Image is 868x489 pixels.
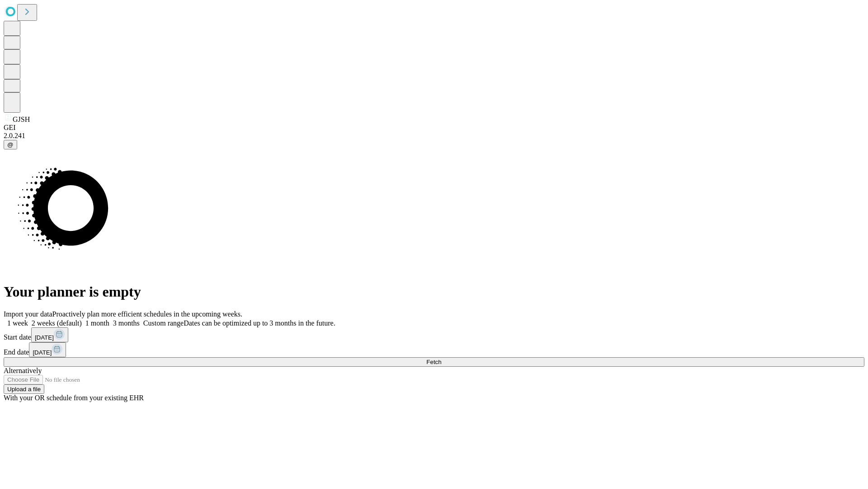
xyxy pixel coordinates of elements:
span: Import your data [4,310,52,318]
div: Start date [4,327,864,342]
div: End date [4,342,864,357]
span: Dates can be optimized up to 3 months in the future. [184,319,335,327]
div: GEI [4,124,864,132]
span: Custom range [143,319,184,327]
span: GJSH [13,115,30,123]
button: @ [4,140,17,149]
span: @ [7,141,14,148]
span: 2 weeks (default) [32,319,82,327]
span: 1 week [7,319,28,327]
button: Upload a file [4,384,44,394]
button: Fetch [4,357,864,367]
span: 3 months [113,319,140,327]
span: Proactively plan more efficient schedules in the upcoming weeks. [52,310,242,318]
span: 1 month [85,319,109,327]
span: Alternatively [4,367,42,374]
span: With your OR schedule from your existing EHR [4,394,144,402]
div: 2.0.241 [4,132,864,140]
button: [DATE] [29,342,66,357]
button: [DATE] [31,327,68,342]
span: [DATE] [35,334,54,341]
span: [DATE] [33,349,52,356]
h1: Your planner is empty [4,283,864,300]
span: Fetch [426,359,441,365]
